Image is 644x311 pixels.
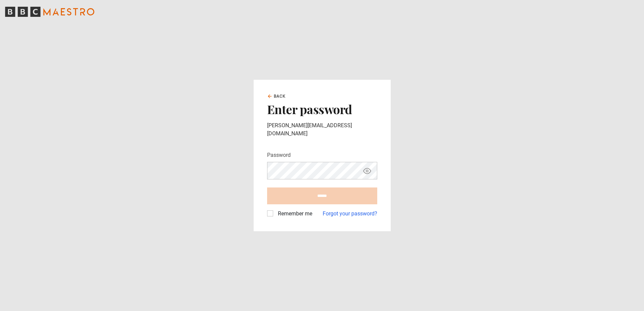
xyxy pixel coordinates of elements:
p: [PERSON_NAME][EMAIL_ADDRESS][DOMAIN_NAME] [267,122,377,138]
label: Remember me [275,210,312,218]
label: Password [267,151,291,159]
a: Forgot your password? [323,210,377,218]
h2: Enter password [267,102,377,116]
a: Back [267,93,286,99]
button: Show password [361,165,373,177]
svg: BBC Maestro [5,7,94,17]
span: Back [274,93,286,99]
